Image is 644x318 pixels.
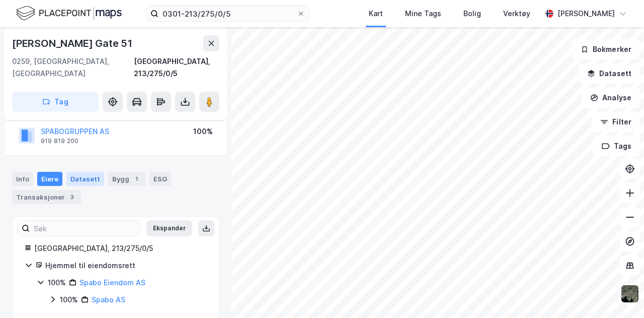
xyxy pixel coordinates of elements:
[37,172,62,186] div: Eiere
[79,278,145,287] a: Spabo Eiendom AS
[503,8,530,20] div: Verktøy
[41,137,78,145] div: 919 819 200
[66,172,104,186] div: Datasett
[48,277,66,289] div: 100%
[463,8,481,20] div: Bolig
[149,172,171,186] div: ESG
[108,172,145,186] div: Bygg
[30,221,140,236] input: Søk
[92,295,125,304] a: Spabo AS
[193,125,213,138] div: 100%
[45,260,207,272] div: Hjemmel til eiendomsrett
[60,294,78,306] div: 100%
[146,220,192,236] button: Ekspander
[16,5,122,22] img: logo.f888ab2527a4732fd821a326f86c7f29.svg
[67,192,77,202] div: 3
[12,35,134,51] div: [PERSON_NAME] Gate 51
[593,136,640,156] button: Tags
[557,8,615,20] div: [PERSON_NAME]
[158,6,297,21] input: Søk på adresse, matrikkel, gårdeiere, leietakere eller personer
[12,190,81,204] div: Transaksjoner
[12,92,99,112] button: Tag
[579,63,640,84] button: Datasett
[582,88,640,108] button: Analyse
[34,242,207,255] div: [GEOGRAPHIC_DATA], 213/275/0/5
[369,8,383,20] div: Kart
[594,270,644,318] iframe: Chat Widget
[12,172,33,186] div: Info
[12,55,134,80] div: 0259, [GEOGRAPHIC_DATA], [GEOGRAPHIC_DATA]
[572,39,640,59] button: Bokmerker
[131,174,141,184] div: 1
[594,270,644,318] div: Kontrollprogram for chat
[592,112,640,132] button: Filter
[405,8,441,20] div: Mine Tags
[134,55,219,80] div: [GEOGRAPHIC_DATA], 213/275/0/5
